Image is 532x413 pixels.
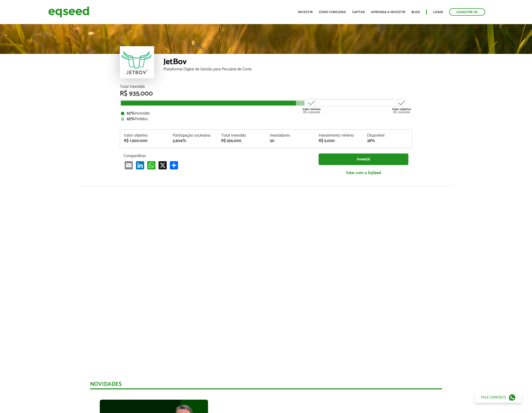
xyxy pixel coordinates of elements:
[352,11,365,14] a: Captar
[48,5,89,19] img: EqSeed
[121,117,411,121] div: Pedidos
[163,58,412,67] div: JetBov
[475,392,522,403] a: Fale conosco
[392,107,411,112] strong: Valor objetivo
[124,139,165,143] div: R$ 1.500.000
[120,85,412,89] div: Total Investido
[124,153,311,158] p: Compartilhar:
[371,11,405,14] a: Aprenda a investir
[157,161,168,169] a: X
[433,11,443,14] a: Login
[163,67,412,71] div: Plataforma Digital de Gestão para Pecuária de Corte
[319,153,408,165] a: Investir
[302,98,321,114] div: R$ 1.000.000
[124,161,134,169] a: Email
[392,98,411,114] div: R$ 1.500.000
[319,133,360,138] div: Investimento mínimo
[121,111,411,116] div: Investido
[127,110,135,117] strong: 62%
[173,139,214,143] div: 3,504%
[302,107,321,112] strong: Valor mínimo
[135,161,145,169] a: LinkedIn
[124,133,165,138] div: Valor objetivo
[90,381,442,389] div: Novidades
[221,133,262,138] div: Total investido
[319,139,360,143] div: R$ 5.000
[221,139,262,143] div: R$ 935.000
[319,11,346,14] a: Como funciona
[173,133,214,138] div: Participação societária
[367,139,408,143] div: 38%
[449,8,485,16] a: Cadastre-se
[270,139,311,143] div: 30
[169,161,179,169] a: Share
[367,133,408,138] div: Disponível
[120,90,412,97] div: R$ 935.000
[146,161,156,169] a: WhatsApp
[298,11,313,14] a: Investir
[127,116,135,122] strong: 65%
[411,11,420,14] a: Blog
[270,133,311,138] div: Investidores
[319,168,408,178] a: Falar com a EqSeed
